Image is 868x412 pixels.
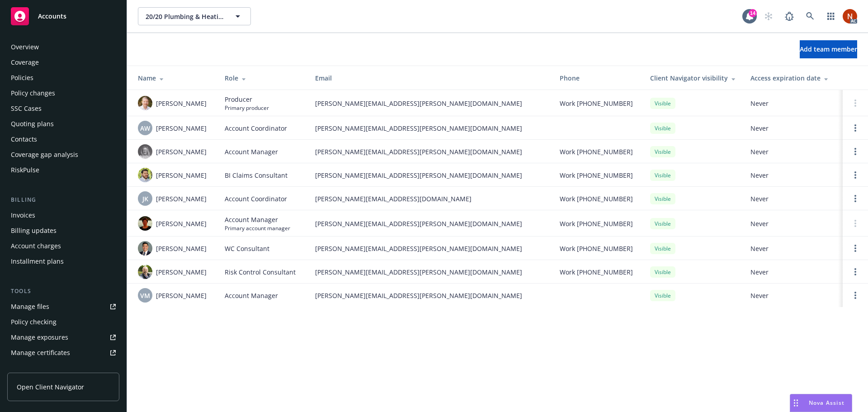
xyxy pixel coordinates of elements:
div: Visible [650,218,675,229]
div: Installment plans [11,254,64,269]
div: Policy changes [11,86,55,100]
a: Open options [850,146,861,157]
span: [PERSON_NAME] [156,170,207,180]
span: Work [PHONE_NUMBER] [560,99,633,108]
span: Account Manager [225,215,290,224]
span: WC Consultant [225,244,269,253]
button: Add team member [800,40,857,58]
div: Manage claims [11,361,57,375]
span: Never [750,99,835,108]
a: Coverage gap analysis [7,147,119,162]
span: [PERSON_NAME] [156,99,207,108]
img: photo [138,216,152,231]
span: Producer [225,95,269,104]
span: Never [750,244,835,253]
span: [PERSON_NAME][EMAIL_ADDRESS][PERSON_NAME][DOMAIN_NAME] [315,147,545,156]
span: Work [PHONE_NUMBER] [560,219,633,228]
span: [PERSON_NAME] [156,291,207,300]
span: [PERSON_NAME][EMAIL_ADDRESS][PERSON_NAME][DOMAIN_NAME] [315,99,545,108]
span: Never [750,194,835,204]
a: Open options [850,193,861,204]
div: Policy checking [11,315,57,329]
a: Open options [850,170,861,180]
span: [PERSON_NAME] [156,147,207,156]
div: Manage files [11,299,49,314]
a: Contacts [7,132,119,147]
img: photo [843,9,857,24]
span: [PERSON_NAME][EMAIL_ADDRESS][PERSON_NAME][DOMAIN_NAME] [315,267,545,277]
button: Nova Assist [790,394,852,412]
a: Manage exposures [7,330,119,345]
a: Invoices [7,208,119,223]
div: Contacts [11,132,37,147]
span: Work [PHONE_NUMBER] [560,244,633,253]
a: Accounts [7,4,119,29]
div: Visible [650,146,675,157]
span: Work [PHONE_NUMBER] [560,194,633,204]
div: Visible [650,123,675,134]
span: Open Client Navigator [17,382,84,392]
span: Work [PHONE_NUMBER] [560,147,633,156]
span: Work [PHONE_NUMBER] [560,267,633,277]
img: photo [138,265,152,279]
span: Risk Control Consultant [225,267,296,277]
span: [PERSON_NAME][EMAIL_ADDRESS][PERSON_NAME][DOMAIN_NAME] [315,170,545,180]
a: Manage claims [7,361,119,375]
div: Policies [11,71,33,85]
div: Manage exposures [11,330,68,345]
a: Policies [7,71,119,85]
div: Tools [7,287,119,296]
div: Access expiration date [750,73,835,83]
img: photo [138,168,152,182]
span: Never [750,219,835,228]
span: VM [140,291,150,300]
div: SSC Cases [11,101,42,116]
span: [PERSON_NAME] [156,123,207,133]
a: Open options [850,266,861,277]
a: Policy checking [7,315,119,329]
a: Report a Bug [780,7,798,25]
span: Primary account manager [225,224,290,232]
span: [PERSON_NAME][EMAIL_ADDRESS][PERSON_NAME][DOMAIN_NAME] [315,219,545,228]
a: Open options [850,243,861,254]
img: photo [138,241,152,256]
span: [PERSON_NAME][EMAIL_ADDRESS][PERSON_NAME][DOMAIN_NAME] [315,123,545,133]
a: Open options [850,290,861,301]
div: Visible [650,266,675,278]
span: Nova Assist [809,399,844,407]
div: Account charges [11,239,61,253]
div: Billing updates [11,223,57,238]
div: Drag to move [790,394,802,412]
span: Account Manager [225,291,278,300]
span: Never [750,147,835,156]
span: Never [750,123,835,133]
a: Policy changes [7,86,119,100]
a: Billing updates [7,223,119,238]
div: Overview [11,40,39,54]
span: BI Claims Consultant [225,170,288,180]
a: Quoting plans [7,117,119,131]
div: Quoting plans [11,117,54,131]
span: Never [750,291,835,300]
div: Name [138,73,210,83]
span: Work [PHONE_NUMBER] [560,170,633,180]
div: Manage certificates [11,346,70,360]
div: Visible [650,170,675,181]
div: Visible [650,193,675,204]
div: Coverage gap analysis [11,147,78,162]
a: Account charges [7,239,119,253]
img: photo [138,96,152,110]
a: Start snowing [759,7,778,25]
a: Open options [850,123,861,133]
div: 14 [749,9,757,17]
span: [PERSON_NAME] [156,244,207,253]
a: Coverage [7,55,119,70]
div: Phone [560,73,636,83]
div: Invoices [11,208,35,223]
div: Visible [650,290,675,301]
a: Installment plans [7,254,119,269]
span: JK [142,194,148,204]
a: Manage files [7,299,119,314]
span: Account Coordinator [225,123,287,133]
